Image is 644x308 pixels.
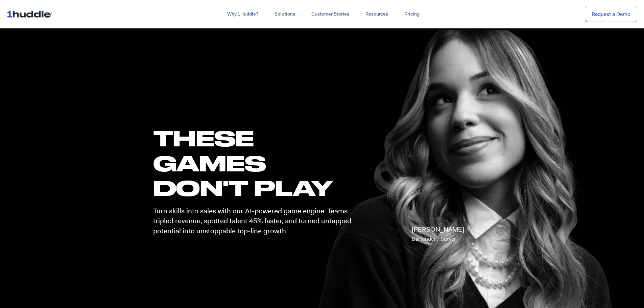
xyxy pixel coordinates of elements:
span: Bartender / Server [412,235,456,242]
img: ... [7,7,55,20]
h1: these GAMES DON'T PLAY [153,126,357,200]
a: Request a Demo [585,6,637,22]
a: Resources [357,8,396,20]
a: Pricing [396,8,428,20]
p: Turn skills into sales with our AI-powered game engine. Teams tripled revenue, spotted talent 45%... [153,206,357,236]
a: Why 1Huddle? [219,8,266,20]
a: Customer Stories [303,8,357,20]
a: Solutions [266,8,303,20]
p: [PERSON_NAME] [412,225,464,244]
